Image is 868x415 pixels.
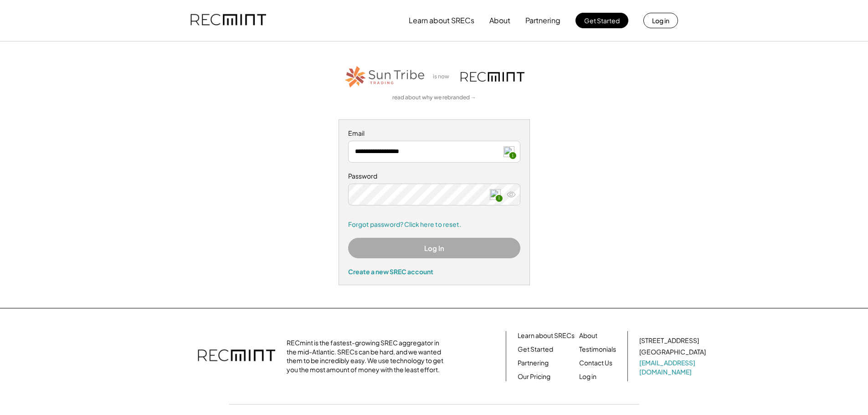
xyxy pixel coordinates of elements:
img: recmint-logotype%403x.png [198,340,275,372]
span: 1 [509,152,516,159]
a: Our Pricing [518,372,550,381]
button: Log In [348,238,520,258]
div: [STREET_ADDRESS] [639,336,699,345]
div: [GEOGRAPHIC_DATA] [639,348,706,357]
a: read about why we rebranded → [392,94,476,102]
button: About [489,11,510,30]
div: Password [348,172,520,181]
div: Create a new SREC account [348,267,520,276]
button: Learn about SRECs [409,11,474,30]
button: Get Started [575,13,628,28]
img: ext_logo.svg [490,189,501,200]
button: Partnering [525,11,560,30]
a: Contact Us [579,359,612,368]
a: Get Started [518,345,553,354]
a: Partnering [518,359,549,368]
div: is now [431,73,456,81]
div: Email [348,129,520,138]
span: 1 [496,195,503,202]
img: recmint-logotype%403x.png [461,72,524,82]
div: RECmint is the fastest-growing SREC aggregator in the mid-Atlantic. SRECs can be hard, and we wan... [287,338,448,374]
a: Testimonials [579,345,616,354]
a: Log in [579,372,596,381]
button: Log in [643,13,678,28]
img: STT_Horizontal_Logo%2B-%2BColor.png [344,64,426,89]
a: About [579,331,597,340]
a: Learn about SRECs [518,331,575,340]
img: ext_logo.svg [503,146,514,157]
a: [EMAIL_ADDRESS][DOMAIN_NAME] [639,359,708,376]
a: Forgot password? Click here to reset. [348,220,520,229]
img: recmint-logotype%403x.png [190,5,266,36]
